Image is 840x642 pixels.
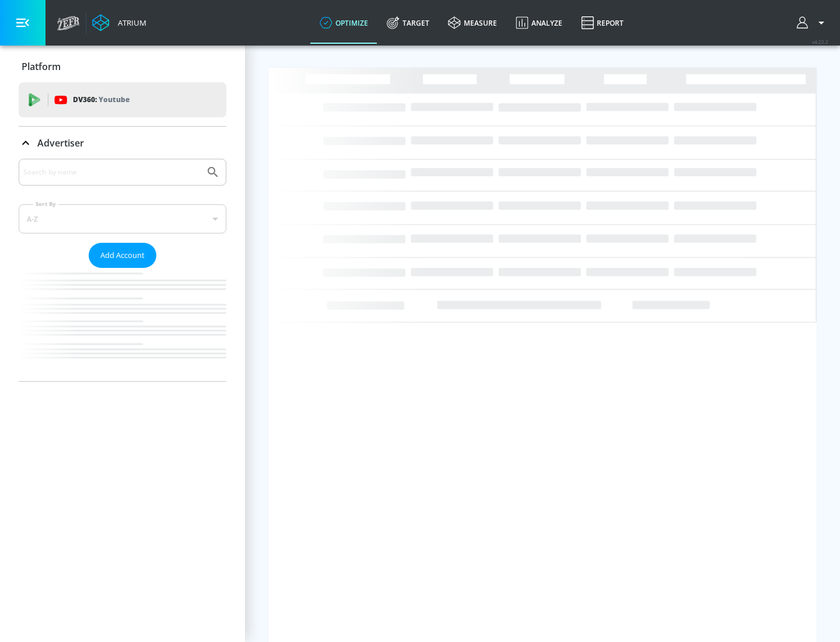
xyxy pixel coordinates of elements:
div: Atrium [113,18,146,28]
p: DV360: [73,93,129,106]
span: Add Account [100,249,145,262]
a: Analyze [506,2,572,44]
div: DV360: Youtube [19,82,226,117]
div: A-Z [19,204,226,233]
div: Platform [19,50,226,83]
p: Platform [22,60,61,73]
p: Advertiser [37,137,84,149]
div: Advertiser [19,159,226,381]
a: measure [439,2,506,44]
a: Atrium [92,14,146,32]
a: Report [572,2,633,44]
p: Youtube [99,93,129,106]
nav: list of Advertiser [19,268,226,381]
button: Add Account [89,243,156,268]
label: Sort By [33,200,58,208]
a: Target [377,2,439,44]
input: Search by name [23,165,200,180]
a: optimize [310,2,377,44]
div: Advertiser [19,127,226,159]
span: v 4.22.2 [812,39,828,45]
